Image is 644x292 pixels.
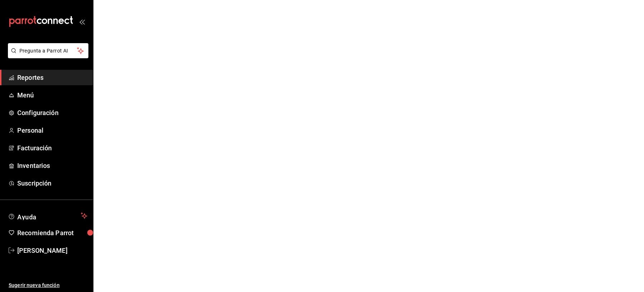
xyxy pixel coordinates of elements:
span: Reportes [17,73,87,82]
button: Pregunta a Parrot AI [8,43,88,58]
span: Configuración [17,108,87,118]
span: Pregunta a Parrot AI [19,47,77,55]
span: Ayuda [17,211,78,220]
span: Personal [17,126,87,135]
span: Facturación [17,143,87,153]
span: [PERSON_NAME] [17,246,87,255]
a: Pregunta a Parrot AI [5,52,88,60]
span: Sugerir nueva función [9,282,87,289]
span: Recomienda Parrot [17,228,87,238]
span: Suscripción [17,178,87,188]
button: open_drawer_menu [79,19,85,24]
span: Inventarios [17,161,87,170]
span: Menú [17,90,87,100]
